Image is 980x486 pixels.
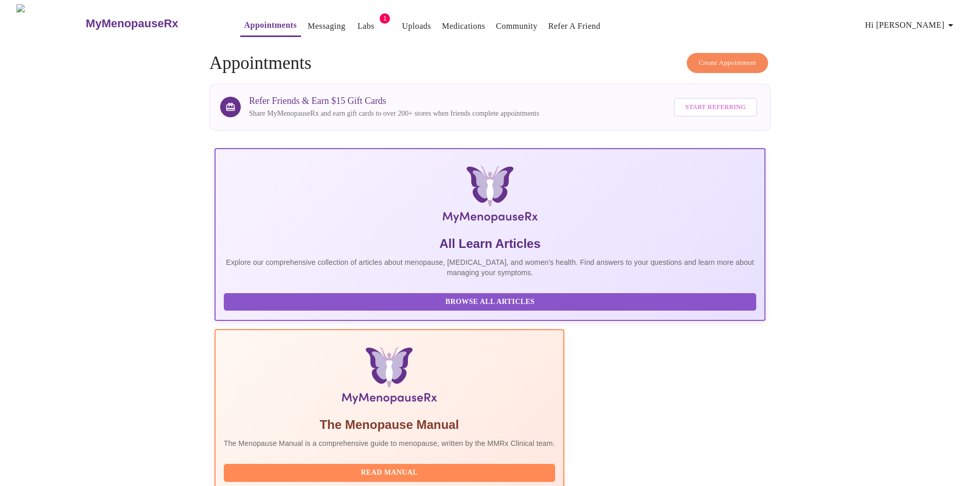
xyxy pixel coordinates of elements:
h3: Refer Friends & Earn $15 Gift Cards [249,96,539,106]
a: Labs [358,19,375,33]
h5: All Learn Articles [224,236,756,252]
span: 1 [380,13,390,24]
p: Share MyMenopauseRx and earn gift cards to over 200+ stores when friends complete appointments [249,109,539,119]
p: The Menopause Manual is a comprehensive guide to menopause, written by the MMRx Clinical team. [224,438,555,448]
button: Uploads [398,16,435,37]
button: Hi [PERSON_NAME] [861,15,961,35]
a: Browse All Articles [224,297,759,305]
button: Start Referring [674,98,757,117]
a: Community [496,19,538,33]
button: Browse All Articles [224,293,756,311]
button: Labs [349,16,382,37]
a: Refer a Friend [548,19,601,33]
a: Uploads [402,19,431,33]
h5: The Menopause Manual [224,417,555,433]
button: Community [492,16,542,37]
button: Medications [438,16,489,37]
img: MyMenopauseRx Logo [307,166,673,227]
button: Messaging [304,16,349,37]
span: Hi [PERSON_NAME] [865,18,957,32]
img: Menopause Manual [276,347,502,408]
span: Browse All Articles [234,296,746,309]
span: Read Manual [234,466,545,479]
button: Read Manual [224,464,555,482]
p: Explore our comprehensive collection of articles about menopause, [MEDICAL_DATA], and women's hea... [224,257,756,278]
button: Appointments [240,15,301,37]
img: MyMenopauseRx Logo [16,4,84,43]
a: Appointments [244,18,297,32]
button: Refer a Friend [544,16,605,37]
a: MyMenopauseRx [84,6,219,42]
a: Messaging [308,19,345,33]
a: Medications [442,19,485,33]
h3: MyMenopauseRx [86,17,179,30]
span: Create Appointment [699,57,756,69]
span: Start Referring [685,101,746,113]
button: Create Appointment [687,53,768,73]
a: Read Manual [224,467,558,476]
h4: Appointments [209,53,771,74]
a: Start Referring [671,93,760,122]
